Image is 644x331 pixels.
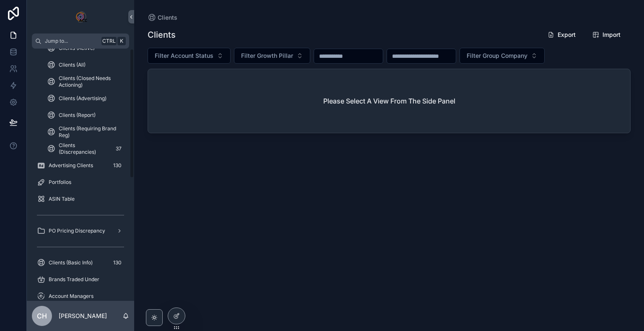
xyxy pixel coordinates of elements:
[323,96,455,106] h2: Please Select A View From The Side Panel
[59,312,107,320] p: [PERSON_NAME]
[27,49,134,301] div: scrollable content
[42,108,129,123] a: Clients (Report)
[59,95,106,102] span: Clients (Advertising)
[42,141,129,156] a: Clients (Discrepancies)37
[586,27,627,42] button: Import
[118,38,125,44] span: K
[37,311,47,321] span: CH
[32,223,129,238] a: PO Pricing Discrepancy
[467,52,527,60] span: Filter Group Company
[158,13,177,22] span: Clients
[42,74,129,89] a: Clients (Closed Needs Actioning)
[148,13,177,22] a: Clients
[32,272,129,287] a: Brands Traded Under
[42,57,129,72] a: Clients (All)
[148,48,231,64] button: Select Button
[32,158,129,173] a: Advertising Clients130
[32,289,129,304] a: Account Managers
[32,191,129,207] a: ASIN Table
[49,276,99,283] span: Brands Traded Under
[32,255,129,270] a: Clients (Basic Info)130
[113,144,124,154] div: 37
[234,48,310,64] button: Select Button
[32,34,129,49] button: Jump to...CtrlK
[460,48,545,64] button: Select Button
[101,37,117,45] span: Ctrl
[49,179,71,186] span: Portfolios
[49,228,105,234] span: PO Pricing Discrepancy
[32,175,129,190] a: Portfolios
[42,124,129,140] a: Clients (Requiring Brand Reg)
[111,258,124,268] div: 130
[49,259,93,266] span: Clients (Basic Info)
[49,162,93,169] span: Advertising Clients
[111,160,124,171] div: 130
[49,196,75,202] span: ASIN Table
[45,38,98,44] span: Jump to...
[74,10,87,23] img: App logo
[59,125,121,139] span: Clients (Requiring Brand Reg)
[148,29,176,41] h1: Clients
[59,112,96,119] span: Clients (Report)
[59,62,86,68] span: Clients (All)
[49,293,93,300] span: Account Managers
[602,31,621,39] span: Import
[42,91,129,106] a: Clients (Advertising)
[59,75,121,88] span: Clients (Closed Needs Actioning)
[59,142,110,155] span: Clients (Discrepancies)
[541,27,582,42] button: Export
[241,52,293,60] span: Filter Growth Pillar
[155,52,213,60] span: Filter Account Status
